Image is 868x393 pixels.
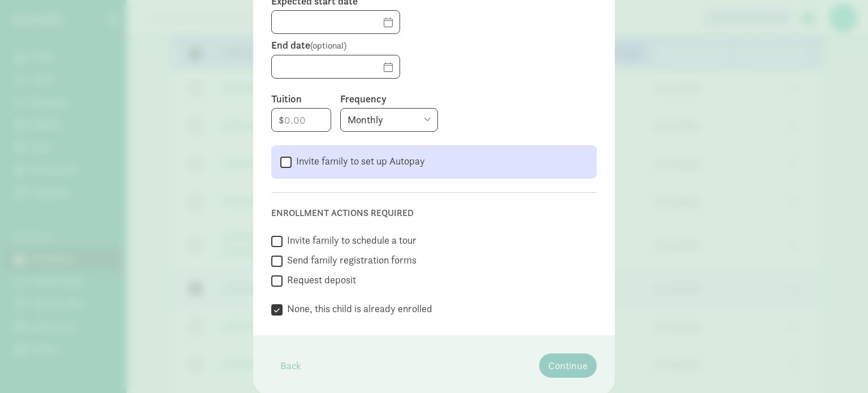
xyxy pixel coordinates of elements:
[811,339,868,393] iframe: Chat Widget
[310,40,346,51] span: (optional)
[280,358,301,373] span: Back
[272,109,331,131] input: 0.00
[283,273,356,287] label: Request deposit
[271,92,331,106] label: Tuition
[271,353,310,378] button: Back
[283,234,416,247] label: Invite family to schedule a tour
[340,92,597,106] label: Frequency
[271,206,597,220] div: Enrollment actions required
[292,154,425,168] label: Invite family to set up Autopay
[283,253,416,267] label: Send family registration forms
[539,353,597,378] button: Continue
[283,302,432,316] label: None, this child is already enrolled
[271,38,597,53] label: End date
[548,358,588,373] span: Continue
